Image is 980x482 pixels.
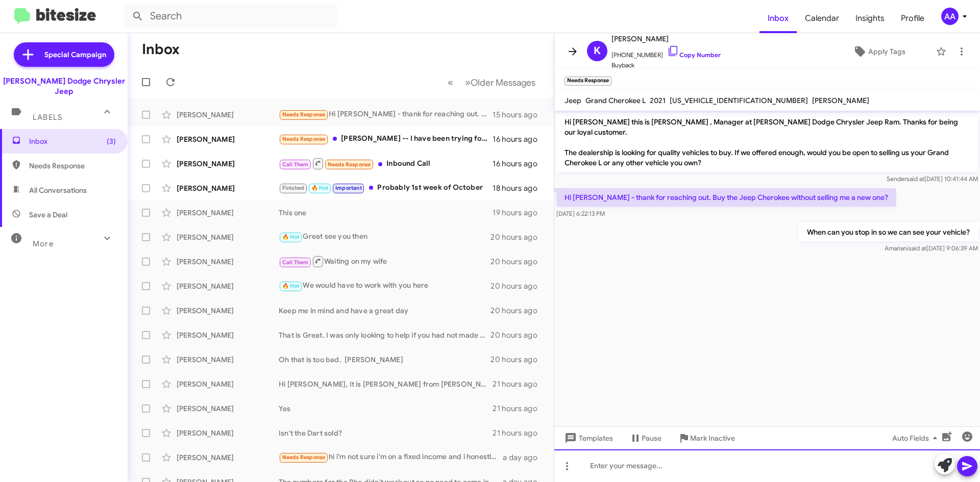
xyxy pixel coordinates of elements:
div: Hi [PERSON_NAME] - thank for reaching out. Buy the Jeep Cherokee without selling me a new one? [279,109,493,120]
span: [PHONE_NUMBER] [611,45,721,60]
span: [DATE] 6:22:13 PM [556,210,605,217]
div: 20 hours ago [491,232,546,242]
span: More [33,239,54,248]
button: Pause [621,429,670,447]
div: [PERSON_NAME] [177,452,279,463]
button: Auto Fields [884,429,949,447]
div: 20 hours ago [491,354,546,365]
span: said at [909,244,926,252]
a: Special Campaign [14,42,114,67]
div: AA [941,8,959,25]
span: 🔥 Hot [282,283,300,289]
p: Hi [PERSON_NAME] this is [PERSON_NAME] , Manager at [PERSON_NAME] Dodge Chrysler Jeep Ram. Thanks... [556,113,978,172]
button: AA [933,8,969,25]
div: Waiting on my wife [279,255,491,268]
button: Previous [442,72,459,93]
span: Templates [562,429,613,447]
span: Apply Tags [868,42,905,61]
span: Older Messages [471,77,535,88]
div: Keep me in mind and have a great day [279,306,491,316]
span: Save a Deal [29,210,67,220]
div: Hi [PERSON_NAME], It is [PERSON_NAME] from [PERSON_NAME] in [GEOGRAPHIC_DATA] So when would you l... [279,379,493,389]
div: hi i'm not sure i'm on a fixed income and i honestly don't know if i can afford it. my credit is ... [279,451,503,463]
span: Call Them [282,259,309,266]
span: Amariani [DATE] 9:06:39 AM [885,244,978,252]
div: 20 hours ago [491,330,546,340]
div: [PERSON_NAME] [177,110,279,120]
div: 16 hours ago [493,134,546,144]
span: 🔥 Hot [311,185,329,191]
span: Needs Response [282,454,326,461]
span: Jeep [565,96,581,105]
div: [PERSON_NAME] [177,183,279,193]
div: [PERSON_NAME] [177,306,279,316]
a: Insights [847,4,893,33]
span: Inbox [29,136,116,146]
div: 19 hours ago [493,208,546,218]
div: [PERSON_NAME] [177,159,279,169]
div: That is Great. I was only looking to help if you had not made a decision. [PERSON_NAME] [279,330,491,340]
div: 21 hours ago [493,403,546,414]
div: 15 hours ago [493,110,546,120]
div: Probably 1st week of October [279,182,493,194]
span: said at [906,175,924,183]
span: Mark Inactive [690,429,735,447]
span: Needs Response [29,161,116,171]
input: Search [124,4,338,29]
span: Call Them [282,161,309,168]
div: Inbound Call [279,157,493,170]
div: 21 hours ago [493,428,546,438]
span: 🔥 Hot [282,234,300,240]
a: Copy Number [667,51,721,59]
span: Needs Response [282,136,326,142]
div: [PERSON_NAME] -- I have been trying for weeks/months to speak with someone senior at [PERSON_NAME... [279,133,493,145]
div: 18 hours ago [493,183,546,193]
nav: Page navigation example [442,72,542,93]
div: 20 hours ago [491,281,546,291]
div: [PERSON_NAME] [177,354,279,365]
h1: Inbox [142,41,180,58]
div: 20 hours ago [491,306,546,316]
div: [PERSON_NAME] [177,330,279,340]
span: K [594,43,601,59]
div: [PERSON_NAME] [177,257,279,267]
span: [PERSON_NAME] [812,96,869,105]
span: » [465,76,471,89]
span: « [448,76,453,89]
span: Needs Response [282,111,326,118]
a: Calendar [797,4,847,33]
div: [PERSON_NAME] [177,232,279,242]
span: Finished [282,185,305,191]
span: [US_VEHICLE_IDENTIFICATION_NUMBER] [670,96,808,105]
button: Next [459,72,542,93]
p: Hi [PERSON_NAME] - thank for reaching out. Buy the Jeep Cherokee without selling me a new one? [556,188,896,207]
span: Auto Fields [892,429,941,447]
p: When can you stop in so we can see your vehicle? [799,223,978,241]
div: [PERSON_NAME] [177,208,279,218]
span: 2021 [650,96,666,105]
span: Special Campaign [44,49,106,60]
span: Grand Cherokee L [585,96,646,105]
div: Great see you then [279,231,491,243]
span: Important [335,185,362,191]
button: Templates [554,429,621,447]
span: Buyback [611,60,721,70]
button: Mark Inactive [670,429,743,447]
span: Needs Response [328,161,371,168]
a: Profile [893,4,933,33]
div: We would have to work with you here [279,280,491,292]
a: Inbox [759,4,797,33]
div: [PERSON_NAME] [177,134,279,144]
div: [PERSON_NAME] [177,428,279,438]
div: Oh that is too bad. [PERSON_NAME] [279,354,491,365]
span: All Conversations [29,185,87,195]
div: [PERSON_NAME] [177,281,279,291]
span: Sender [DATE] 10:41:44 AM [887,175,978,183]
div: Yes [279,403,493,414]
div: This one [279,208,493,218]
span: [PERSON_NAME] [611,33,721,45]
div: 16 hours ago [493,159,546,169]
